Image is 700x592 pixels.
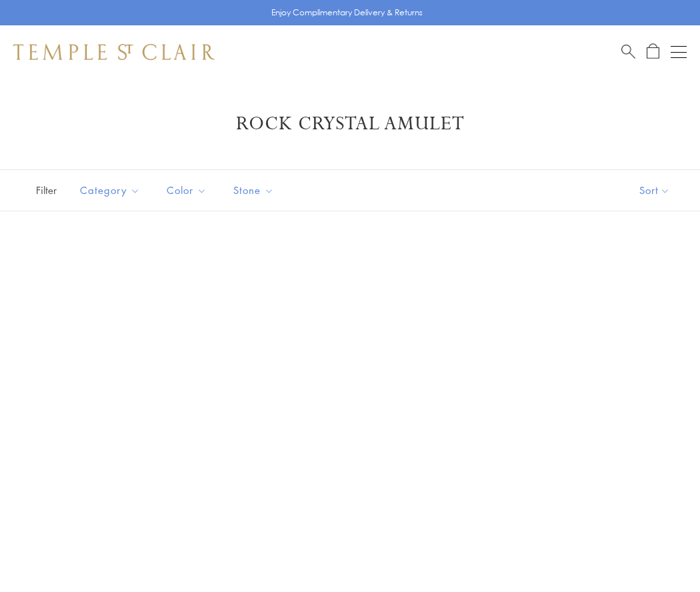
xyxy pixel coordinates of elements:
[227,182,284,199] span: Stone
[671,44,687,60] button: Open navigation
[647,43,659,60] a: Open Shopping Bag
[609,170,700,211] button: Show sort by
[160,182,217,199] span: Color
[621,43,635,60] a: Search
[271,6,423,19] p: Enjoy Complimentary Delivery & Returns
[157,175,217,205] button: Color
[70,175,150,205] button: Category
[13,44,215,60] img: Temple St. Clair
[73,182,150,199] span: Category
[223,175,284,205] button: Stone
[33,112,667,136] h1: Rock Crystal Amulet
